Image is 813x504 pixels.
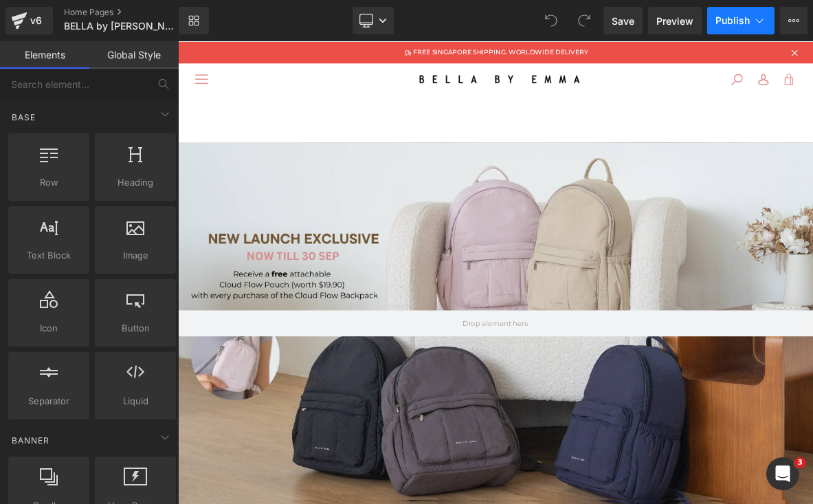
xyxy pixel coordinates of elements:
button: Undo [537,7,565,34]
span: Button [99,321,172,336]
button: More [780,7,808,34]
span: Text Block [12,248,85,263]
span: Icon [12,321,85,336]
button: Redo [570,7,598,34]
span: Separator [12,394,85,408]
a: New Library [179,7,209,34]
a: v6 [5,7,53,34]
span: Row [12,175,85,190]
span: 3 [794,457,805,468]
span: Publish [715,15,750,26]
span: Base [10,111,37,124]
span: Heading [99,175,172,190]
a: Preview [648,7,702,34]
span: Liquid [99,394,172,408]
span: Preview [656,14,693,28]
div: v6 [27,12,45,30]
span: Image [99,248,172,263]
span: Banner [10,434,51,447]
img: BELLA by emma [225,35,538,63]
a: Home Pages [64,7,201,18]
iframe: Intercom live chat [766,457,799,490]
span: Save [612,14,634,28]
a: Global Style [89,41,179,69]
span: BELLA by [PERSON_NAME] l Singapore Online Bag and Monogrammed Vegan Leather Products [64,21,175,32]
button: Publish [707,7,775,34]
